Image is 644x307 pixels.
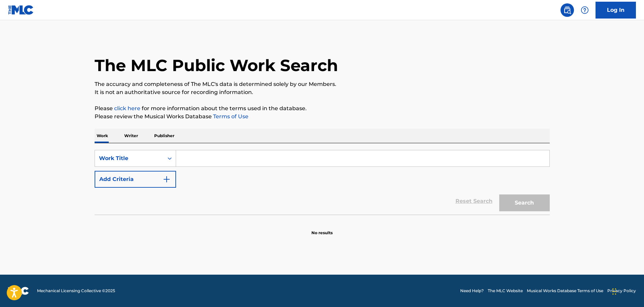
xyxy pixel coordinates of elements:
[561,3,574,17] a: Public Search
[163,175,171,183] img: 9d2ae6d4665cec9f34b9.svg
[596,2,636,19] a: Log In
[99,154,160,162] div: Work Title
[563,6,571,14] img: search
[607,288,636,294] a: Privacy Policy
[8,287,29,295] img: logo
[114,105,140,112] a: click here
[612,281,616,302] div: Drag
[95,55,338,75] h1: The MLC Public Work Search
[578,3,591,17] div: Help
[8,5,34,15] img: MLC Logo
[311,222,333,236] p: No results
[610,275,644,307] iframe: Chat Widget
[95,171,176,188] button: Add Criteria
[95,113,550,121] p: Please review the Musical Works Database
[95,88,550,96] p: It is not an authoritative source for recording information.
[152,129,176,143] p: Publisher
[488,288,523,294] a: The MLC Website
[95,80,550,88] p: The accuracy and completeness of The MLC's data is determined solely by our Members.
[122,129,140,143] p: Writer
[212,113,248,120] a: Terms of Use
[37,288,115,294] span: Mechanical Licensing Collective © 2025
[527,288,603,294] a: Musical Works Database Terms of Use
[581,6,589,14] img: help
[95,150,550,215] form: Search Form
[95,129,110,143] p: Work
[460,288,484,294] a: Need Help?
[95,104,550,113] p: Please for more information about the terms used in the database.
